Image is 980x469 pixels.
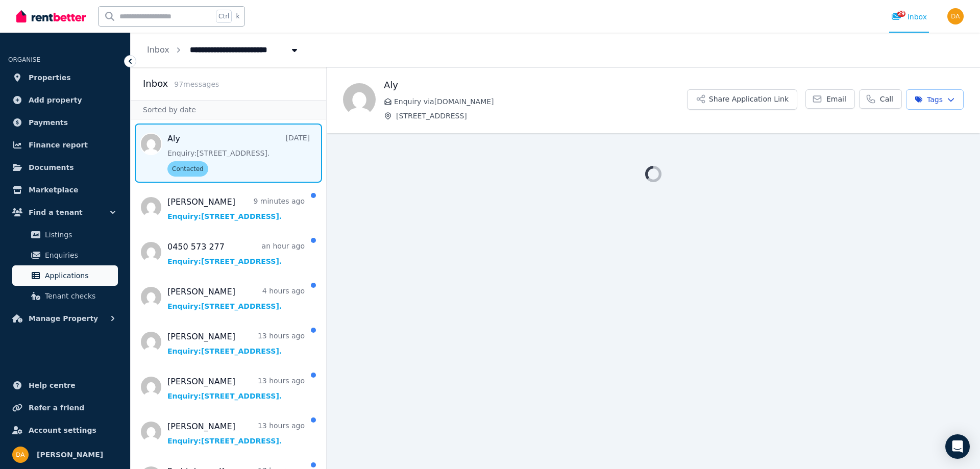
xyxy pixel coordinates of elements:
[29,94,82,106] span: Add property
[29,139,88,151] span: Finance report
[687,89,797,110] button: Share Application Link
[12,265,118,286] a: Applications
[29,161,74,174] span: Documents
[143,77,168,91] h2: Inbox
[343,83,376,116] img: Aly
[8,112,122,133] a: Payments
[16,9,86,24] img: RentBetter
[45,269,114,282] span: Applications
[45,290,114,302] span: Tenant checks
[216,10,232,23] span: Ctrl
[147,45,169,55] a: Inbox
[12,447,29,463] img: Drew Andrea
[45,229,114,241] span: Listings
[8,157,122,178] a: Documents
[29,424,96,436] span: Account settings
[45,249,114,261] span: Enquiries
[29,184,78,196] span: Marketplace
[131,100,326,119] div: Sorted by date
[945,434,970,459] div: Open Intercom Messenger
[29,116,68,129] span: Payments
[915,94,943,105] span: Tags
[12,245,118,265] a: Enquiries
[8,56,40,63] span: ORGANISE
[8,308,122,329] button: Manage Property
[167,241,305,266] a: 0450 573 277an hour agoEnquiry:[STREET_ADDRESS].
[29,71,71,84] span: Properties
[236,12,239,20] span: k
[131,33,316,67] nav: Breadcrumb
[859,89,902,109] a: Call
[826,94,846,104] span: Email
[37,449,103,461] span: [PERSON_NAME]
[167,196,305,221] a: [PERSON_NAME]9 minutes agoEnquiry:[STREET_ADDRESS].
[12,286,118,306] a: Tenant checks
[805,89,855,109] a: Email
[8,90,122,110] a: Add property
[947,8,964,24] img: Drew Andrea
[29,402,84,414] span: Refer a friend
[8,135,122,155] a: Finance report
[29,379,76,391] span: Help centre
[167,331,305,356] a: [PERSON_NAME]13 hours agoEnquiry:[STREET_ADDRESS].
[8,420,122,440] a: Account settings
[167,421,305,446] a: [PERSON_NAME]13 hours agoEnquiry:[STREET_ADDRESS].
[906,89,964,110] button: Tags
[880,94,893,104] span: Call
[891,12,927,22] div: Inbox
[8,398,122,418] a: Refer a friend
[167,286,305,311] a: [PERSON_NAME]4 hours agoEnquiry:[STREET_ADDRESS].
[897,11,905,17] span: 29
[8,180,122,200] a: Marketplace
[8,375,122,396] a: Help centre
[29,312,98,325] span: Manage Property
[396,111,687,121] span: [STREET_ADDRESS]
[8,202,122,223] button: Find a tenant
[394,96,687,107] span: Enquiry via [DOMAIN_NAME]
[167,133,310,177] a: Aly[DATE]Enquiry:[STREET_ADDRESS].Contacted
[8,67,122,88] a: Properties
[384,78,687,92] h1: Aly
[29,206,83,218] span: Find a tenant
[174,80,219,88] span: 97 message s
[12,225,118,245] a: Listings
[167,376,305,401] a: [PERSON_NAME]13 hours agoEnquiry:[STREET_ADDRESS].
